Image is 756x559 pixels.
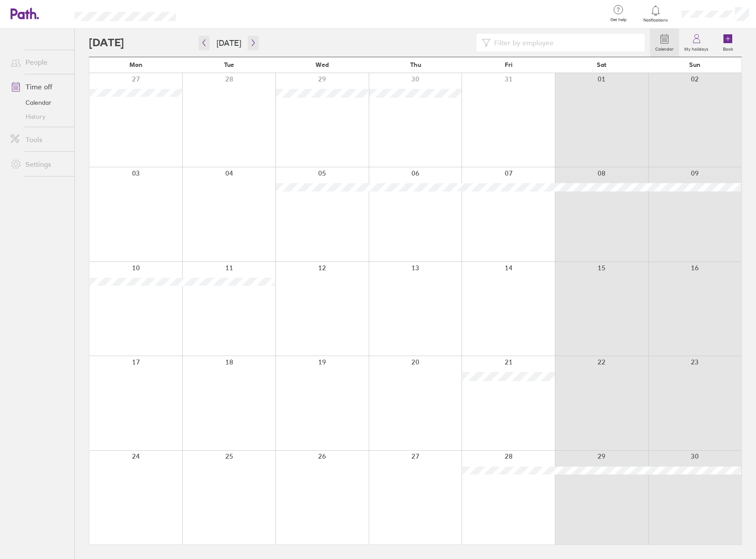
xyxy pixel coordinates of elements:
[4,155,74,173] a: Settings
[505,61,513,68] span: Fri
[410,61,421,68] span: Thu
[4,53,74,71] a: People
[597,61,606,68] span: Sat
[4,78,74,96] a: Time off
[316,61,329,68] span: Wed
[689,61,701,68] span: Sun
[714,29,742,57] a: Book
[224,61,234,68] span: Tue
[209,36,248,50] button: [DATE]
[4,131,74,148] a: Tools
[650,29,679,57] a: Calendar
[491,34,640,51] input: Filter by employee
[650,44,679,52] label: Calendar
[642,18,670,23] span: Notifications
[642,4,670,23] a: Notifications
[718,44,738,52] label: Book
[679,44,714,52] label: My holidays
[129,61,143,68] span: Mon
[679,29,714,57] a: My holidays
[604,17,633,22] span: Get help
[4,110,74,124] a: History
[4,96,74,110] a: Calendar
